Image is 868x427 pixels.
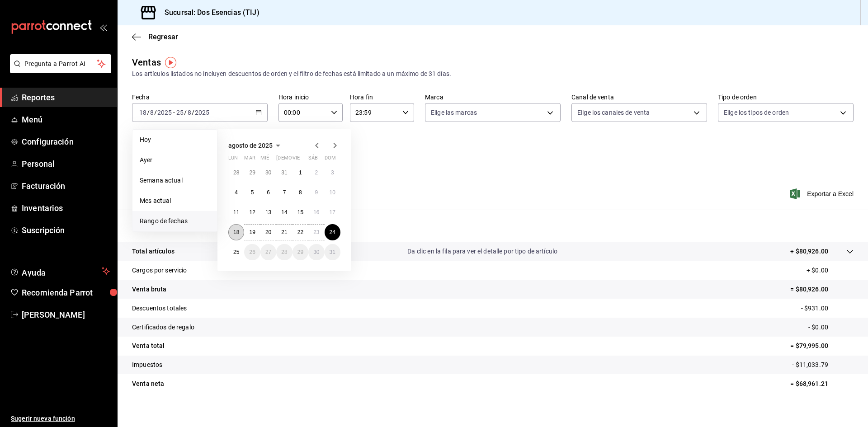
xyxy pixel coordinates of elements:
[308,184,324,201] button: 9 de agosto de 2025
[267,189,270,196] abbr: 6 de agosto de 2025
[790,379,854,389] p: = $68,961.21
[276,164,292,181] button: 31 de julio de 2025
[308,224,324,240] button: 23 de agosto de 2025
[194,109,210,116] input: ----
[140,176,210,185] span: Semana actual
[281,229,287,235] abbr: 21 de agosto de 2025
[313,209,319,216] abbr: 16 de agosto de 2025
[147,109,150,116] span: /
[244,244,260,260] button: 26 de agosto de 2025
[407,247,557,256] p: Da clic en la fila para ver el detalle por tipo de artículo
[281,209,287,216] abbr: 14 de agosto de 2025
[718,94,854,100] label: Tipo de orden
[228,184,244,201] button: 4 de agosto de 2025
[244,224,260,240] button: 19 de agosto de 2025
[187,109,192,116] input: --
[228,140,283,151] button: agosto de 2025
[140,155,210,165] span: Ayer
[228,224,244,240] button: 18 de agosto de 2025
[132,56,161,69] div: Ventas
[132,266,187,275] p: Cargos por servicio
[330,229,335,235] abbr: 24 de agosto de 2025
[140,196,210,206] span: Mes actual
[6,66,111,75] a: Pregunta a Parrot AI
[297,249,303,255] abbr: 29 de agosto de 2025
[330,209,335,216] abbr: 17 de agosto de 2025
[99,23,107,31] button: open_drawer_menu
[265,249,271,255] abbr: 27 de agosto de 2025
[281,249,287,255] abbr: 28 de agosto de 2025
[132,94,268,100] label: Fecha
[790,341,854,351] p: = $79,995.00
[154,109,157,116] span: /
[22,202,110,214] span: Inventarios
[132,247,175,256] p: Total artículos
[283,189,286,196] abbr: 7 de agosto de 2025
[173,109,175,116] span: -
[228,142,273,149] span: agosto de 2025
[165,57,176,68] img: Tooltip marker
[276,244,292,260] button: 28 de agosto de 2025
[577,108,650,117] span: Elige los canales de venta
[22,180,110,192] span: Facturación
[244,155,255,164] abbr: martes
[313,229,319,235] abbr: 23 de agosto de 2025
[265,169,271,176] abbr: 30 de julio de 2025
[308,244,324,260] button: 30 de agosto de 2025
[292,224,308,240] button: 22 de agosto de 2025
[292,155,300,164] abbr: viernes
[22,113,110,126] span: Menú
[260,224,276,240] button: 20 de agosto de 2025
[157,7,259,18] h3: Sucursal: Dos Esencias (TIJ)
[233,209,239,216] abbr: 11 de agosto de 2025
[276,184,292,201] button: 7 de agosto de 2025
[425,94,561,100] label: Marca
[297,229,303,235] abbr: 22 de agosto de 2025
[292,204,308,221] button: 15 de agosto de 2025
[724,108,789,117] span: Elige los tipos de orden
[325,224,340,240] button: 24 de agosto de 2025
[132,304,187,313] p: Descuentos totales
[22,91,110,103] span: Reportes
[132,323,194,332] p: Certificados de regalo
[297,209,303,216] abbr: 15 de agosto de 2025
[265,209,271,216] abbr: 13 de agosto de 2025
[292,244,308,260] button: 29 de agosto de 2025
[299,169,302,176] abbr: 1 de agosto de 2025
[330,249,335,255] abbr: 31 de agosto de 2025
[308,164,324,181] button: 2 de agosto de 2025
[22,309,110,321] span: [PERSON_NAME]
[228,244,244,260] button: 25 de agosto de 2025
[299,189,302,196] abbr: 8 de agosto de 2025
[790,285,854,294] p: = $80,926.00
[22,266,98,277] span: Ayuda
[176,109,184,116] input: --
[132,379,164,389] p: Venta neta
[22,136,110,148] span: Configuración
[22,158,110,170] span: Personal
[228,155,238,164] abbr: lunes
[132,341,165,351] p: Venta total
[315,189,318,196] abbr: 9 de agosto de 2025
[325,164,340,181] button: 3 de agosto de 2025
[325,244,340,260] button: 31 de agosto de 2025
[276,224,292,240] button: 21 de agosto de 2025
[251,189,254,196] abbr: 5 de agosto de 2025
[260,155,269,164] abbr: miércoles
[276,155,330,164] abbr: jueves
[330,189,335,196] abbr: 10 de agosto de 2025
[249,229,255,235] abbr: 19 de agosto de 2025
[792,188,854,199] span: Exportar a Excel
[22,286,110,299] span: Recomienda Parrot
[132,285,166,294] p: Venta bruta
[132,360,162,370] p: Impuestos
[139,109,147,116] input: --
[571,94,707,100] label: Canal de venta
[233,169,239,176] abbr: 28 de julio de 2025
[24,59,97,69] span: Pregunta a Parrot AI
[235,189,238,196] abbr: 4 de agosto de 2025
[313,249,319,255] abbr: 30 de agosto de 2025
[244,184,260,201] button: 5 de agosto de 2025
[792,360,854,370] p: - $11,033.79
